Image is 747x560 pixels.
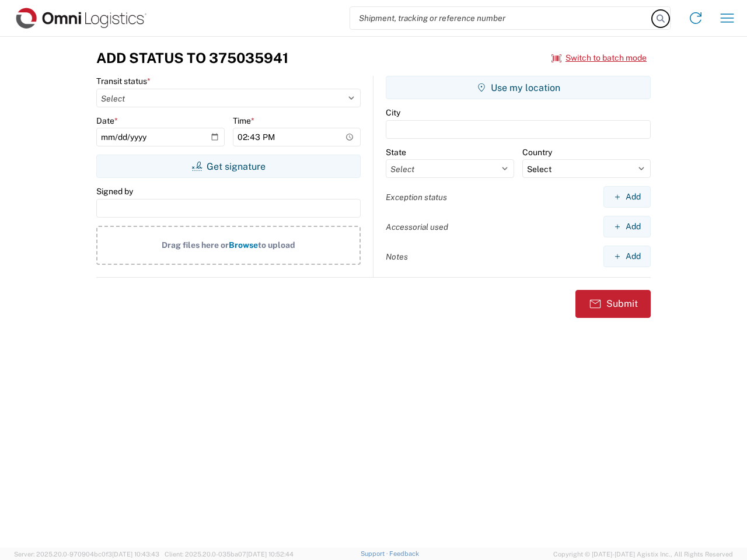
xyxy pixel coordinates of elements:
[96,76,151,86] label: Transit status
[246,551,294,558] span: [DATE] 10:52:44
[14,551,159,558] span: Server: 2025.20.0-970904bc0f3
[386,107,400,118] label: City
[386,251,408,262] label: Notes
[96,116,118,126] label: Date
[603,216,651,237] button: Add
[522,147,552,157] label: Country
[165,551,294,558] span: Client: 2025.20.0-035ba07
[386,76,651,99] button: Use my location
[603,186,651,208] button: Add
[389,550,419,557] a: Feedback
[350,7,652,29] input: Shipment, tracking or reference number
[386,147,406,157] label: State
[603,246,651,267] button: Add
[96,186,133,197] label: Signed by
[361,550,390,557] a: Support
[112,551,159,558] span: [DATE] 10:43:43
[96,155,361,178] button: Get signature
[575,290,651,318] button: Submit
[553,549,733,559] span: Copyright © [DATE]-[DATE] Agistix Inc., All Rights Reserved
[96,50,288,66] h3: Add Status to 375035941
[386,192,447,202] label: Exception status
[229,240,258,250] span: Browse
[258,240,295,250] span: to upload
[162,240,229,250] span: Drag files here or
[551,48,647,68] button: Switch to batch mode
[386,222,448,232] label: Accessorial used
[233,116,254,126] label: Time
